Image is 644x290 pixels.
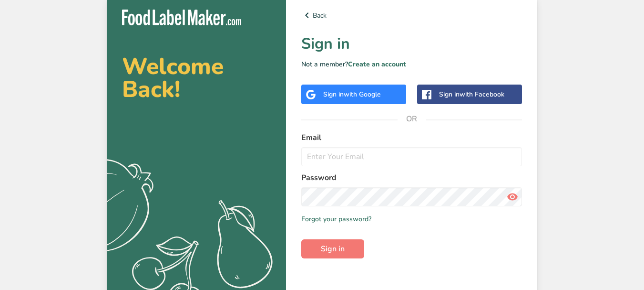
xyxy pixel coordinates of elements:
[122,10,241,25] img: Food Label Maker
[321,243,345,255] span: Sign in
[301,172,522,183] label: Password
[348,60,406,69] a: Create an account
[301,10,522,21] a: Back
[122,55,271,101] h2: Welcome Back!
[301,59,522,69] p: Not a member?
[344,90,381,99] span: with Google
[301,132,522,143] label: Email
[460,90,504,99] span: with Facebook
[439,89,504,99] div: Sign in
[301,239,364,258] button: Sign in
[301,147,522,166] input: Enter Your Email
[301,214,371,224] a: Forgot your password?
[398,105,426,133] span: OR
[323,89,381,99] div: Sign in
[301,32,522,55] h1: Sign in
